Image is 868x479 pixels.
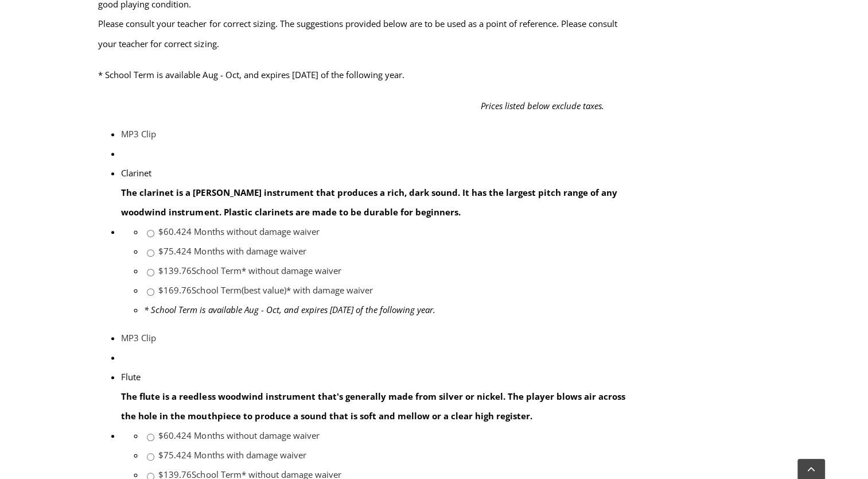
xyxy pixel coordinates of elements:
a: MP3 Clip [121,332,156,343]
span: $75.42 [158,449,186,461]
div: Clarinet [121,163,630,183]
span: $139.76 [158,265,192,276]
p: * School Term is available Aug - Oct, and expires [DATE] of the following year. [98,65,630,84]
span: $60.42 [158,226,186,237]
span: $169.76 [158,284,192,296]
a: $75.424 Months with damage waiver [158,245,306,257]
p: Please consult your teacher for correct sizing. The suggestions provided below are to be used as ... [98,14,630,53]
a: $169.76School Term(best value)* with damage waiver [158,284,372,296]
span: $60.42 [158,430,186,441]
em: * School Term is available Aug - Oct, and expires [DATE] of the following year. [144,304,435,315]
strong: The clarinet is a [PERSON_NAME] instrument that produces a rich, dark sound. It has the largest p... [121,187,617,218]
div: Flute [121,367,630,387]
a: MP3 Clip [121,128,156,140]
a: $75.424 Months with damage waiver [158,449,306,461]
span: $75.42 [158,245,186,257]
a: $60.424 Months without damage waiver [158,430,319,441]
strong: The flute is a reedless woodwind instrument that's generally made from silver or nickel. The play... [121,391,625,422]
em: Prices listed below exclude taxes. [481,100,604,111]
a: $60.424 Months without damage waiver [158,226,319,237]
a: $139.76School Term* without damage waiver [158,265,341,276]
